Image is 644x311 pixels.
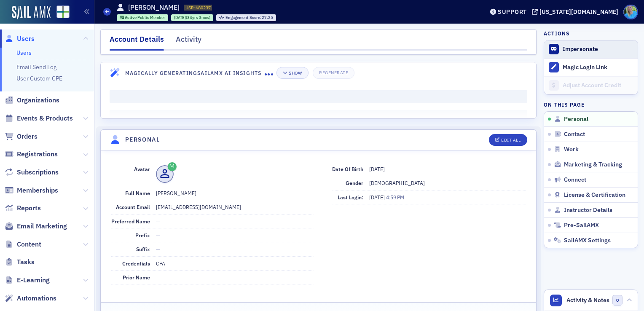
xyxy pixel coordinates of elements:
[566,296,609,305] span: Activity & Notes
[544,29,570,37] h4: Actions
[17,168,59,177] span: Subscriptions
[544,58,638,76] button: Magic Login Link
[501,138,521,142] div: Edit All
[17,96,59,105] span: Organizations
[5,222,67,231] a: Email Marketing
[5,168,59,177] a: Subscriptions
[225,15,262,20] span: Engagement Score :
[125,69,265,77] h4: Magically Generating SailAMX AI Insights
[489,134,527,146] button: Edit All
[564,206,612,214] span: Instructor Details
[16,75,62,82] a: User Custom CPE
[564,237,611,244] span: SailAMX Settings
[332,166,363,172] span: Date of Birth
[564,176,586,184] span: Connect
[5,186,58,195] a: Memberships
[17,186,58,195] span: Memberships
[564,115,588,123] span: Personal
[563,64,633,71] div: Magic Login Link
[5,240,41,249] a: Content
[111,218,150,225] span: Preferred Name
[369,194,386,201] span: [DATE]
[612,295,623,306] span: 0
[17,276,50,285] span: E-Learning
[17,294,56,303] span: Automations
[134,166,150,172] span: Avatar
[539,8,618,16] div: [US_STATE][DOMAIN_NAME]
[564,146,579,153] span: Work
[17,240,41,249] span: Content
[564,161,622,169] span: Marketing & Tracking
[156,274,160,281] span: —
[17,114,73,123] span: Events & Products
[216,14,276,21] div: Engagement Score: 27.25
[56,5,70,19] img: SailAMX
[128,3,180,12] h1: [PERSON_NAME]
[532,9,621,15] button: [US_STATE][DOMAIN_NAME]
[156,232,160,239] span: —
[125,190,150,196] span: Full Name
[338,194,363,201] span: Last Login:
[125,135,160,144] h4: Personal
[5,150,58,159] a: Registrations
[156,200,314,214] dd: [EMAIL_ADDRESS][DOMAIN_NAME]
[17,150,58,159] span: Registrations
[564,222,599,229] span: Pre-SailAMX
[5,114,73,123] a: Events & Products
[51,5,70,20] a: View Homepage
[17,132,38,141] span: Orders
[225,16,274,20] div: 27.25
[12,6,51,19] img: SailAMX
[120,15,166,20] a: Active Public Member
[289,71,302,75] div: Show
[276,67,308,79] button: Show
[110,34,164,51] div: Account Details
[17,204,41,213] span: Reports
[563,82,633,89] div: Adjust Account Credit
[623,5,638,19] span: Profile
[125,15,137,20] span: Active
[174,15,186,20] span: [DATE]
[313,67,354,79] button: Regenerate
[176,34,201,49] div: Activity
[122,260,150,267] span: Credentials
[544,76,638,94] a: Adjust Account Credit
[156,246,160,252] span: —
[17,34,35,43] span: Users
[5,294,56,303] a: Automations
[564,191,625,199] span: License & Certification
[5,257,35,267] a: Tasks
[369,176,526,190] dd: [DEMOGRAPHIC_DATA]
[17,222,67,231] span: Email Marketing
[135,232,150,239] span: Prefix
[16,49,32,56] a: Users
[544,101,638,108] h4: On this page
[136,246,150,252] span: Suffix
[5,204,41,213] a: Reports
[5,276,50,285] a: E-Learning
[5,34,35,43] a: Users
[498,8,527,16] div: Support
[369,166,385,172] span: [DATE]
[116,204,150,210] span: Account Email
[563,46,598,53] button: Impersonate
[386,194,404,201] span: 4:59 PM
[174,15,210,20] div: (34yrs 3mos)
[156,218,160,225] span: —
[185,5,211,11] span: USR-680237
[117,14,169,21] div: Active: Active: Public Member
[156,186,314,200] dd: [PERSON_NAME]
[5,96,59,105] a: Organizations
[17,257,35,267] span: Tasks
[16,63,56,71] a: Email Send Log
[564,131,585,138] span: Contact
[346,180,363,186] span: Gender
[123,274,150,281] span: Prior Name
[156,257,314,270] dd: CPA
[5,132,38,141] a: Orders
[137,15,165,20] span: Public Member
[171,14,213,21] div: 1991-05-01 00:00:00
